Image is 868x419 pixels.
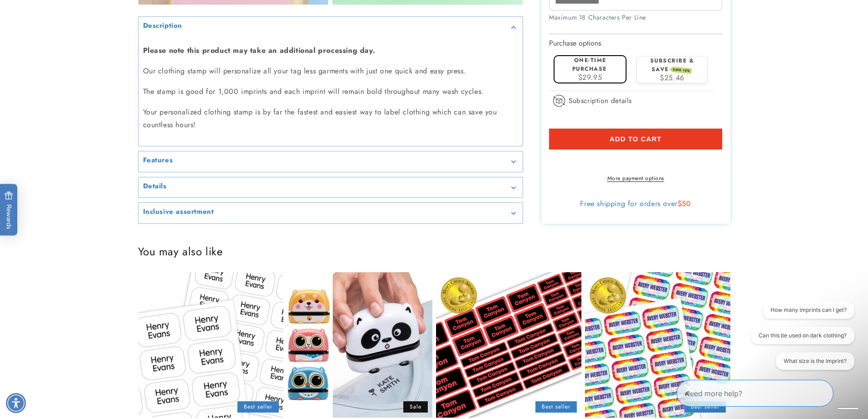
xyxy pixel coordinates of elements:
h2: Inclusive assortment [143,207,214,217]
span: Subscription details [569,95,632,106]
label: Subscribe & save [650,57,694,73]
iframe: Gorgias Floating Chat [677,376,859,410]
label: Purchase options [549,37,601,48]
iframe: Gorgias live chat conversation starters [743,301,859,378]
span: 50 [682,198,691,209]
span: Rewards [5,191,13,229]
summary: Inclusive assortment [139,203,523,223]
p: Our clothing stamp will personalize all your tag less garments with just one quick and easy press. [143,65,518,78]
a: More payment options [549,174,722,182]
div: Accessibility Menu [6,393,26,413]
summary: Features [139,151,523,172]
h2: Description [143,21,183,31]
span: $29.95 [578,72,602,82]
span: $ [678,198,682,209]
div: Free shipping for orders over [549,199,722,208]
summary: Details [139,177,523,198]
summary: Description [139,17,523,37]
h2: Details [143,182,167,191]
p: Your personalized clothing stamp is by far the fastest and easiest way to label clothing which ca... [143,106,518,132]
p: The stamp is good for 1,000 imprints and each imprint will remain bold throughout many wash cycles. [143,85,518,98]
div: Maximum 18 Characters Per Line [549,13,722,22]
button: Add to cart [549,128,722,149]
span: SAVE 15% [671,67,692,74]
h2: You may also like [138,244,730,259]
span: Add to cart [610,134,662,143]
label: One-time purchase [572,56,607,73]
span: $25.46 [660,72,684,83]
strong: Please note this product may take an additional processing day. [143,45,375,56]
h2: Features [143,156,173,165]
